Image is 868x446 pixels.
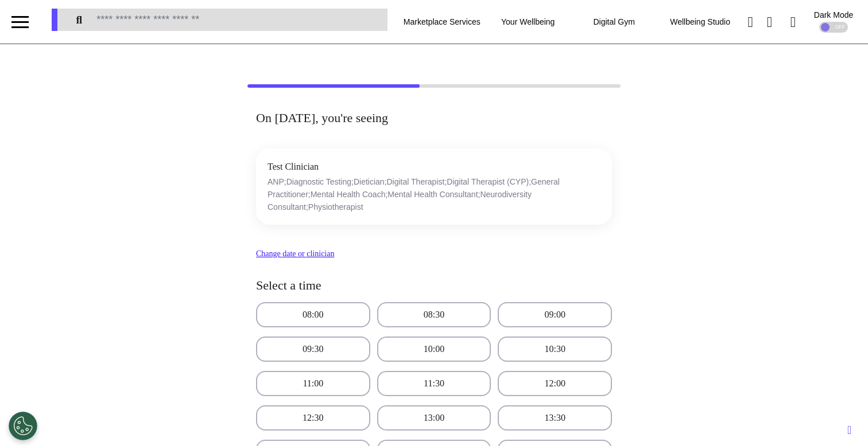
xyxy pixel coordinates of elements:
[268,162,319,171] span: Test Clinician
[814,11,853,19] div: Dark Mode
[377,371,491,396] button: 11:30
[268,175,600,213] p: ANP;Diagnostic Testing;Dietician;Digital Therapist;Digital Therapist (CYP);General Practitioner;M...
[377,337,491,362] button: 10:00
[256,371,370,396] button: 11:00
[9,412,37,440] button: Open Preferences
[819,22,848,33] div: OFF
[256,278,612,293] h4: Select a time
[399,6,485,38] div: Marketplace Services
[498,405,612,431] button: 13:30
[256,302,370,327] button: 08:00
[485,6,571,38] div: Your Wellbeing
[377,302,491,327] button: 08:30
[256,405,370,431] button: 12:30
[498,302,612,327] button: 09:00
[256,337,370,362] button: 09:30
[256,248,334,260] button: Change date or clinician
[657,6,743,38] div: Wellbeing Studio
[571,6,657,38] div: Digital Gym
[498,337,612,362] button: 10:30
[498,371,612,396] button: 12:00
[256,111,612,126] h3: On [DATE], you're seeing
[377,405,491,431] button: 13:00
